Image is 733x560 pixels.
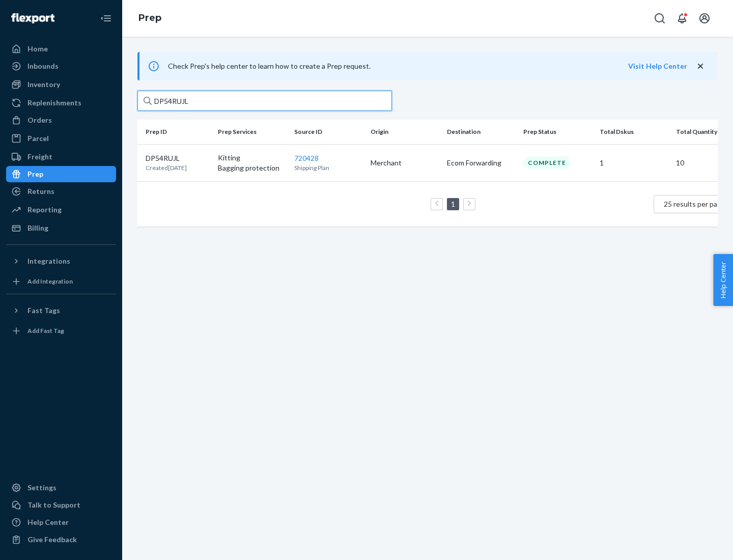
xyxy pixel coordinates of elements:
[27,205,62,215] div: Reporting
[290,120,366,144] th: Source ID
[218,153,286,163] p: Kitting
[6,202,116,218] a: Reporting
[27,115,52,125] div: Orders
[6,302,116,319] button: Fast Tags
[27,256,70,266] div: Integrations
[6,323,116,339] a: Add Fast Tag
[523,156,571,169] div: Complete
[218,163,286,173] p: Bagging protection
[146,153,187,163] p: DP54RUJL
[519,120,596,144] th: Prep Status
[294,154,319,162] a: 720428
[6,130,116,147] a: Parcel
[664,200,725,208] span: 25 results per page
[146,163,187,172] p: Created [DATE]
[27,79,60,90] div: Inventory
[137,91,392,111] input: Search prep jobs
[695,61,706,72] button: close
[600,158,668,168] p: 1
[294,163,362,172] p: Shipping Plan
[6,149,116,165] a: Freight
[27,186,54,197] div: Returns
[137,120,214,144] th: Prep ID
[27,500,80,510] div: Talk to Support
[27,98,81,108] div: Replenishments
[11,13,54,23] img: Flexport logo
[6,41,116,57] a: Home
[27,44,48,54] div: Home
[27,169,43,179] div: Prep
[443,120,519,144] th: Destination
[27,277,73,286] div: Add Integration
[27,61,59,71] div: Inbounds
[628,61,687,71] button: Visit Help Center
[447,158,515,168] p: Ecom Forwarding
[449,200,457,208] a: Page 1 is your current page
[6,95,116,111] a: Replenishments
[6,531,116,548] button: Give Feedback
[6,183,116,200] a: Returns
[6,166,116,182] a: Prep
[713,254,733,306] button: Help Center
[6,76,116,93] a: Inventory
[6,480,116,496] a: Settings
[130,4,170,33] ol: breadcrumbs
[6,220,116,236] a: Billing
[27,152,52,162] div: Freight
[596,120,672,144] th: Total Dskus
[168,62,371,70] span: Check Prep's help center to learn how to create a Prep request.
[6,112,116,128] a: Orders
[27,517,69,527] div: Help Center
[371,158,439,168] p: Merchant
[672,8,692,29] button: Open notifications
[6,273,116,290] a: Add Integration
[27,326,64,335] div: Add Fast Tag
[27,483,57,493] div: Settings
[694,8,715,29] button: Open account menu
[6,58,116,74] a: Inbounds
[27,223,48,233] div: Billing
[366,120,443,144] th: Origin
[6,497,116,513] a: Talk to Support
[27,535,77,545] div: Give Feedback
[96,8,116,29] button: Close Navigation
[6,514,116,530] a: Help Center
[214,120,290,144] th: Prep Services
[27,133,49,144] div: Parcel
[650,8,670,29] button: Open Search Box
[138,12,161,23] a: Prep
[27,305,60,316] div: Fast Tags
[6,253,116,269] button: Integrations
